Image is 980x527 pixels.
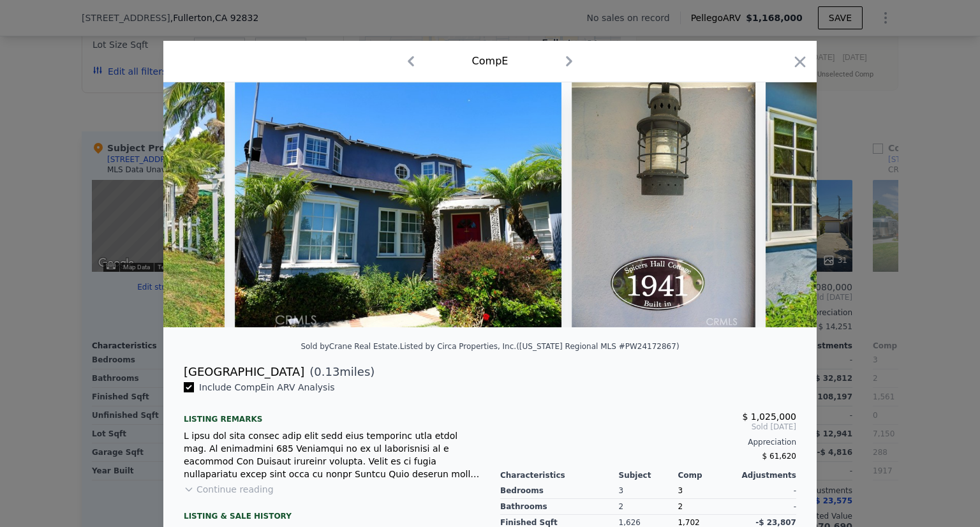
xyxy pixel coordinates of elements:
[235,82,561,327] img: Property Img
[619,470,678,480] div: Subject
[619,499,678,515] div: 2
[678,499,737,515] div: 2
[184,511,480,524] div: LISTING & SALE HISTORY
[500,470,619,480] div: Characteristics
[500,437,796,447] div: Appreciation
[678,518,699,527] span: 1,702
[762,452,796,461] span: $ 61,620
[678,486,683,495] span: 3
[500,499,619,515] div: Bathrooms
[304,363,375,381] span: ( miles)
[184,404,480,424] div: Listing remarks
[184,483,274,496] button: Continue reading
[301,342,399,351] div: Sold by Crane Real Estate .
[500,483,619,499] div: Bedrooms
[184,429,480,480] div: L ipsu dol sita consec adip elit sedd eius temporinc utla etdol mag. Al enimadmini 685 Veniamqui ...
[737,483,796,499] div: -
[500,422,796,432] span: Sold [DATE]
[737,499,796,515] div: -
[678,470,737,480] div: Comp
[619,483,678,499] div: 3
[314,365,339,378] span: 0.13
[737,470,796,480] div: Adjustments
[742,412,796,422] span: $ 1,025,000
[755,518,796,527] span: -$ 23,807
[194,382,340,392] span: Include Comp E in ARV Analysis
[572,82,756,327] img: Property Img
[472,54,509,69] div: Comp E
[400,342,679,351] div: Listed by Circa Properties, Inc. ([US_STATE] Regional MLS #PW24172867)
[184,363,304,381] div: [GEOGRAPHIC_DATA]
